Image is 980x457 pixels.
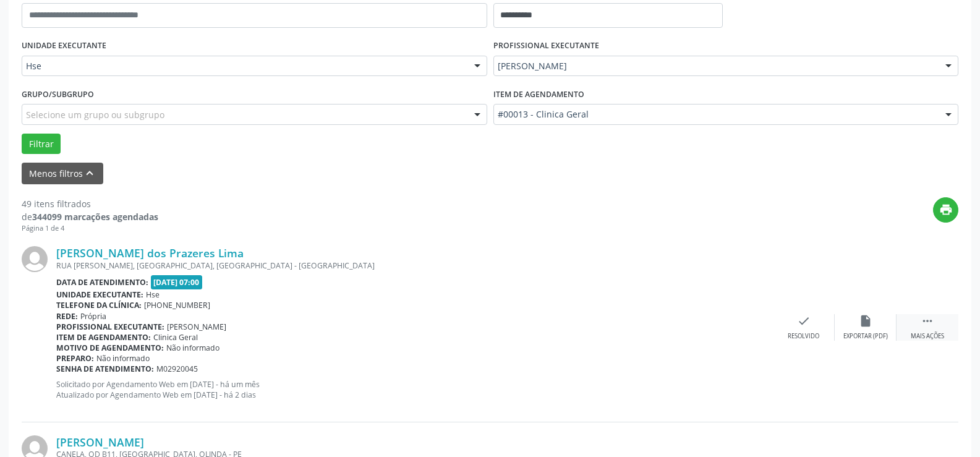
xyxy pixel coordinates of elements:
span: Clinica Geral [153,332,198,343]
i: keyboard_arrow_up [83,166,96,180]
span: Hse [26,60,462,72]
button: print [933,197,958,223]
i: check [797,314,811,328]
b: Item de agendamento: [56,332,151,343]
a: [PERSON_NAME] [56,435,144,449]
div: de [22,210,158,223]
span: Hse [146,289,160,300]
img: img [22,246,48,272]
b: Motivo de agendamento: [56,343,164,353]
b: Preparo: [56,353,94,364]
span: Própria [80,311,106,322]
div: Página 1 de 4 [22,223,158,234]
label: UNIDADE EXECUTANTE [22,36,106,56]
div: RUA [PERSON_NAME], [GEOGRAPHIC_DATA], [GEOGRAPHIC_DATA] - [GEOGRAPHIC_DATA] [56,260,773,271]
div: 49 itens filtrados [22,197,158,210]
div: Mais ações [911,332,944,341]
div: Exportar (PDF) [843,332,888,341]
span: [PERSON_NAME] [498,60,934,72]
span: #00013 - Clinica Geral [498,108,934,121]
b: Profissional executante: [56,322,164,332]
p: Solicitado por Agendamento Web em [DATE] - há um mês Atualizado por Agendamento Web em [DATE] - h... [56,379,773,400]
b: Unidade executante: [56,289,143,300]
label: PROFISSIONAL EXECUTANTE [493,36,599,56]
span: Não informado [96,353,150,364]
button: Filtrar [22,134,61,155]
label: Grupo/Subgrupo [22,85,94,104]
div: Resolvido [788,332,819,341]
span: [DATE] 07:00 [151,275,203,289]
span: M02920045 [156,364,198,374]
i: print [939,203,953,216]
label: Item de agendamento [493,85,584,104]
b: Senha de atendimento: [56,364,154,374]
a: [PERSON_NAME] dos Prazeres Lima [56,246,244,260]
strong: 344099 marcações agendadas [32,211,158,223]
b: Telefone da clínica: [56,300,142,310]
i: insert_drive_file [859,314,872,328]
span: [PERSON_NAME] [167,322,226,332]
span: Não informado [166,343,219,353]
button: Menos filtroskeyboard_arrow_up [22,163,103,184]
b: Data de atendimento: [56,277,148,288]
span: Selecione um grupo ou subgrupo [26,108,164,121]
b: Rede: [56,311,78,322]
i:  [921,314,934,328]
span: [PHONE_NUMBER] [144,300,210,310]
